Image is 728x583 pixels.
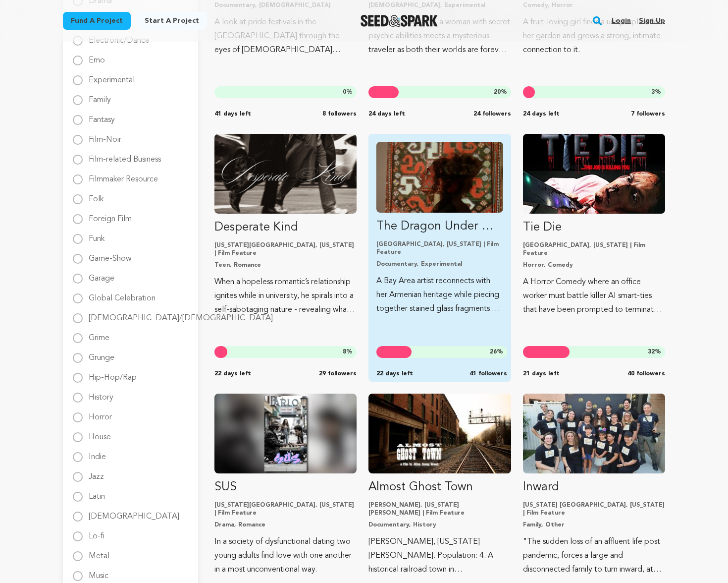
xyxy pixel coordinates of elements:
label: Experimental [89,68,135,84]
img: Seed&Spark Logo Dark Mode [361,15,438,27]
span: % [494,88,507,96]
label: [DEMOGRAPHIC_DATA]/[DEMOGRAPHIC_DATA] [89,306,273,322]
p: A Horror Comedy where an office worker must battle killer AI smart-ties that have been prompted t... [523,275,665,317]
label: Grunge [89,346,114,362]
span: 20 [494,89,501,95]
p: In a society of dysfunctional dating two young adults find love with one another in a most unconv... [214,535,357,577]
p: SUS [214,479,357,495]
span: 32 [648,349,655,355]
p: [GEOGRAPHIC_DATA], [US_STATE] | Film Feature [523,241,665,257]
span: % [343,88,353,96]
label: History [89,386,113,402]
span: 22 days left [214,370,251,378]
p: Inward [523,479,665,495]
span: 26 [490,349,497,355]
label: Global Celebration [89,287,156,302]
p: [US_STATE] [GEOGRAPHIC_DATA], [US_STATE] | Film Feature [523,501,665,517]
span: 22 days left [376,370,413,378]
span: % [343,348,353,356]
p: [PERSON_NAME], [US_STATE][PERSON_NAME]. Population: 4. A historical railroad town in [GEOGRAPHIC_... [368,535,511,577]
span: 24 followers [473,110,511,118]
label: Funk [89,227,104,243]
a: Fund SUS [214,394,357,577]
label: Film-Noir [89,128,121,144]
span: 24 days left [523,110,560,118]
span: 0 [343,89,346,95]
label: Horror [89,406,112,421]
label: Jazz [89,465,104,481]
p: Almost Ghost Town [368,479,511,495]
a: Fund Desperate Kind [214,134,357,317]
span: 41 followers [469,370,507,378]
label: House [89,425,111,441]
span: 21 days left [523,370,560,378]
span: 8 [343,349,346,355]
label: Metal [89,544,109,560]
p: Drama, Romance [214,521,357,529]
span: 40 followers [627,370,665,378]
label: Garage [89,267,114,283]
p: "The sudden loss of an affluent life post pandemic, forces a large and disconnected family to tur... [523,535,665,577]
p: When a hopeless romantic’s relationship ignites while in university, he spirals into a self-sabot... [214,275,357,317]
span: 7 followers [631,110,665,118]
p: Family, Other [523,521,665,529]
p: The Dragon Under Our Feet [376,219,503,234]
span: 8 followers [322,110,357,118]
span: 41 days left [214,110,251,118]
p: Desperate Kind [214,220,357,235]
a: Sign up [639,13,665,29]
span: % [651,88,661,96]
p: [PERSON_NAME], [US_STATE][PERSON_NAME] | Film Feature [368,501,511,517]
p: Documentary, History [368,521,511,529]
label: Grime [89,326,109,342]
p: [US_STATE][GEOGRAPHIC_DATA], [US_STATE] | Film Feature [214,501,357,517]
a: Seed&Spark Homepage [361,15,438,27]
label: Latin [89,485,105,501]
label: Emo [89,49,105,64]
a: Fund Tie Die [523,134,665,317]
p: [US_STATE][GEOGRAPHIC_DATA], [US_STATE] | Film Feature [214,241,357,257]
a: Fund The Dragon Under Our Feet [376,142,503,316]
p: Documentary, Experimental [376,260,503,268]
label: Filmmaker Resource [89,168,158,183]
a: Fund Inward [523,394,665,577]
a: Login [612,13,631,29]
p: [GEOGRAPHIC_DATA], [US_STATE] | Film Feature [376,240,503,256]
label: Film-related Business [89,148,161,164]
label: Foreign Film [89,207,132,223]
label: Indie [89,445,106,461]
label: Music [89,564,108,580]
span: 3 [651,89,655,95]
span: 29 followers [319,370,357,378]
span: % [490,348,503,356]
label: Fantasy [89,108,115,124]
p: Tie Die [523,220,665,235]
a: Fund a project [63,12,131,30]
a: Start a project [137,12,207,30]
label: Lo-fi [89,525,104,540]
label: Family [89,88,111,104]
label: Folk [89,187,104,203]
span: 24 days left [368,110,405,118]
p: Horror, Comedy [523,261,665,269]
span: % [648,348,661,356]
label: [DEMOGRAPHIC_DATA] [89,505,179,521]
p: Teen, Romance [214,261,357,269]
label: Game-Show [89,247,132,263]
label: Hip-Hop/Rap [89,366,137,382]
a: Fund Almost Ghost Town [368,394,511,577]
p: A Bay Area artist reconnects with her Armenian heritage while piecing together stained glass frag... [376,274,503,316]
